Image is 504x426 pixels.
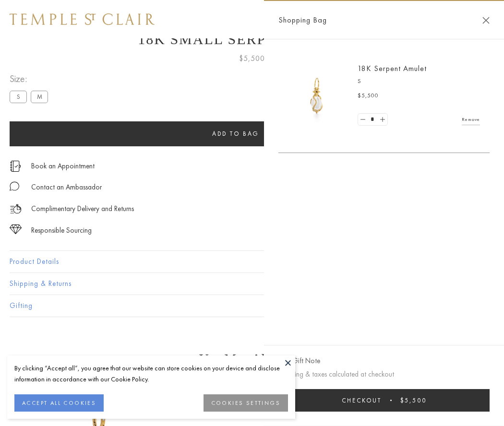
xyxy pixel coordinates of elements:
button: Add to bag [10,121,462,146]
img: icon_delivery.svg [10,203,22,215]
img: MessageIcon-01_2.svg [10,181,19,191]
button: Product Details [10,251,494,272]
p: S [358,77,480,86]
a: Set quantity to 0 [358,114,368,126]
div: By clicking “Accept all”, you agree that our website can store cookies on your device and disclos... [14,363,288,385]
a: 18K Serpent Amulet [358,63,427,73]
div: Contact an Ambassador [31,181,102,193]
img: icon_sourcing.svg [10,225,22,234]
p: Shipping & taxes calculated at checkout [278,368,490,380]
button: Close Shopping Bag [482,17,490,24]
h1: 18K Small Serpent Amulet [10,31,494,47]
button: ACCEPT ALL COOKIES [14,394,104,412]
span: Add to bag [212,130,259,138]
p: Complimentary Delivery and Returns [31,203,134,215]
div: Responsible Sourcing [31,225,92,237]
button: Gifting [10,295,494,317]
span: $5,500 [400,396,427,404]
span: Checkout [342,396,382,404]
button: Add Gift Note [278,355,320,367]
button: COOKIES SETTINGS [204,394,288,412]
img: icon_appointment.svg [10,161,21,172]
img: Temple St. Clair [10,13,155,25]
a: Set quantity to 2 [377,114,387,126]
button: Checkout $5,500 [278,389,490,412]
label: M [31,91,48,103]
span: $5,500 [358,91,379,101]
a: Remove [462,114,480,125]
span: Shopping Bag [278,14,327,26]
span: $5,500 [239,52,265,65]
button: Shipping & Returns [10,273,494,295]
label: S [10,91,27,103]
span: Size: [10,71,52,87]
h3: You May Also Like [24,351,480,367]
a: Book an Appointment [31,161,95,171]
img: P51836-E11SERPPV [288,67,346,125]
